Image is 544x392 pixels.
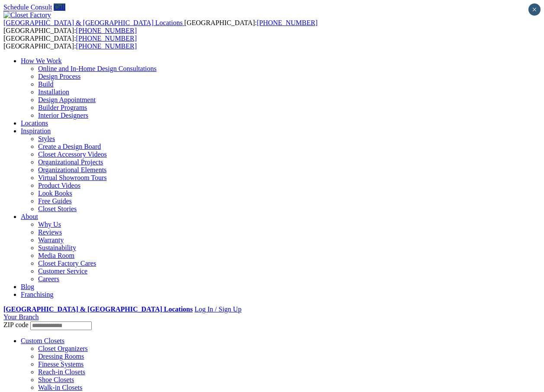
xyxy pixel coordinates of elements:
a: Styles [38,135,55,142]
a: Why Us [38,221,61,228]
a: Closet Organizers [38,345,88,352]
input: Enter your Zip code [30,321,92,330]
a: Dressing Rooms [38,353,84,360]
a: Sustainability [38,244,76,251]
a: Media Room [38,252,74,259]
a: Custom Closets [21,337,64,344]
a: Interior Designers [38,112,88,119]
a: [PHONE_NUMBER] [76,27,137,34]
a: Inspiration [21,127,51,135]
a: Shoe Closets [38,376,74,383]
a: Your Branch [3,313,39,321]
a: Reach-in Closets [38,368,85,376]
span: ZIP code [3,321,29,328]
a: Finesse Systems [38,360,84,368]
a: Blog [21,283,34,290]
a: Call [54,3,65,11]
a: How We Work [21,57,62,64]
span: [GEOGRAPHIC_DATA]: [GEOGRAPHIC_DATA]: [3,35,137,50]
a: Warranty [38,236,64,244]
a: [PHONE_NUMBER] [257,19,317,26]
a: Log In / Sign Up [194,305,241,313]
a: Closet Stories [38,205,77,212]
a: [GEOGRAPHIC_DATA] & [GEOGRAPHIC_DATA] Locations [3,19,184,26]
a: Product Videos [38,182,80,189]
a: Virtual Showroom Tours [38,174,107,181]
a: Online and In-Home Design Consultations [38,65,157,72]
a: [PHONE_NUMBER] [76,35,137,42]
a: Build [38,80,54,88]
a: Organizational Elements [38,166,106,174]
a: Customer Service [38,267,87,275]
a: [GEOGRAPHIC_DATA] & [GEOGRAPHIC_DATA] Locations [3,305,193,313]
a: [PHONE_NUMBER] [76,42,137,50]
a: Installation [38,88,69,96]
a: Look Books [38,190,72,197]
span: [GEOGRAPHIC_DATA] & [GEOGRAPHIC_DATA] Locations [3,19,183,26]
a: Reviews [38,228,62,236]
a: Create a Design Board [38,143,101,150]
a: Closet Accessory Videos [38,151,107,158]
a: Organizational Projects [38,158,103,166]
a: Schedule Consult [3,3,52,11]
a: Locations [21,119,48,127]
img: Closet Factory [3,11,51,19]
a: Walk-in Closets [38,384,82,391]
a: Design Process [38,73,80,80]
a: Builder Programs [38,104,87,111]
a: Design Appointment [38,96,96,103]
button: Close [528,3,541,16]
a: Free Guides [38,197,72,205]
a: Closet Factory Cares [38,260,96,267]
span: [GEOGRAPHIC_DATA]: [GEOGRAPHIC_DATA]: [3,19,318,34]
a: Careers [38,275,59,283]
a: Franchising [21,291,54,298]
a: About [21,213,38,220]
